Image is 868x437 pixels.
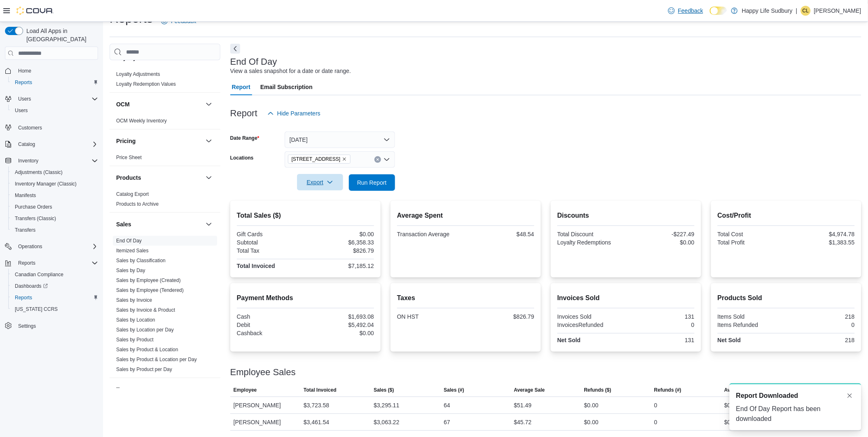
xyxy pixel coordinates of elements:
[788,337,855,343] div: 218
[116,268,145,273] a: Sales by Day
[8,201,101,213] button: Purchase Orders
[15,258,39,268] button: Reports
[18,243,42,250] span: Operations
[237,330,304,336] div: Cashback
[307,330,374,336] div: $0.00
[230,414,300,430] div: [PERSON_NAME]
[116,174,141,182] h3: Products
[5,61,98,353] nav: Complex example
[12,281,51,291] a: Dashboards
[116,297,152,303] a: Sales by Invoice
[116,257,166,264] span: Sales by Classification
[230,57,277,67] h3: End Of Day
[15,242,46,251] button: Operations
[710,7,727,15] input: Dark Mode
[514,387,545,393] span: Average Sale
[8,224,101,236] button: Transfers
[15,169,63,176] span: Adjustments (Classic)
[718,313,785,320] div: Items Sold
[2,93,101,105] button: Users
[8,269,101,280] button: Canadian Compliance
[304,400,329,410] div: $3,723.58
[8,105,101,116] button: Users
[15,107,28,114] span: Users
[15,258,98,268] span: Reports
[557,239,625,246] div: Loyalty Redemptions
[116,137,202,145] button: Pricing
[15,294,32,301] span: Reports
[514,417,532,427] div: $45.72
[260,79,313,95] span: Email Subscription
[116,238,142,244] a: End Of Day
[2,155,101,167] button: Inventory
[304,417,329,427] div: $3,461.54
[15,139,38,149] button: Catalog
[557,337,581,343] strong: Net Sold
[788,239,855,246] div: $1,383.55
[12,304,98,314] span: Washington CCRS
[18,125,42,131] span: Customers
[557,322,625,328] div: InvoicesRefunded
[116,357,197,362] a: Sales by Product & Location per Day
[204,99,214,109] button: OCM
[116,385,132,394] h3: Taxes
[627,239,695,246] div: $0.00
[15,227,35,233] span: Transfers
[374,417,399,427] div: $3,063.22
[15,283,48,289] span: Dashboards
[116,317,155,323] span: Sales by Location
[288,155,351,164] span: 387 Centre St, Espanola
[627,337,695,343] div: 131
[110,116,220,129] div: OCM
[584,417,599,427] div: $0.00
[110,69,220,92] div: Loyalty
[718,231,785,237] div: Total Cost
[116,71,160,78] span: Loyalty Adjustments
[736,391,855,401] div: Notification
[307,263,374,269] div: $7,185.12
[801,6,811,16] div: Carrington LeBlanc-Nelson
[15,306,58,312] span: [US_STATE] CCRS
[307,239,374,246] div: $6,358.33
[18,260,35,266] span: Reports
[15,123,45,133] a: Customers
[116,258,166,263] a: Sales by Classification
[116,137,136,145] h3: Pricing
[237,263,275,269] strong: Total Invoiced
[116,287,184,293] a: Sales by Employee (Tendered)
[796,6,798,16] p: |
[12,281,98,291] span: Dashboards
[116,277,181,283] a: Sales by Employee (Created)
[15,204,52,210] span: Purchase Orders
[654,400,657,410] div: 0
[15,139,98,149] span: Catalog
[12,202,98,212] span: Purchase Orders
[12,167,66,177] a: Adjustments (Classic)
[307,322,374,328] div: $5,492.04
[736,391,798,401] span: Report Downloaded
[467,313,534,320] div: $826.79
[18,96,31,102] span: Users
[18,141,35,148] span: Catalog
[116,191,149,197] a: Catalog Export
[116,347,178,352] a: Sales by Product & Location
[116,248,149,254] a: Itemized Sales
[788,231,855,237] div: $4,974.78
[230,135,260,141] label: Date Range
[18,68,31,74] span: Home
[110,236,220,378] div: Sales
[627,322,695,328] div: 0
[8,190,101,201] button: Manifests
[444,400,450,410] div: 64
[15,156,42,166] button: Inventory
[2,241,101,252] button: Operations
[307,247,374,254] div: $826.79
[116,155,142,160] a: Price Sheet
[116,327,174,333] span: Sales by Location per Day
[12,293,98,303] span: Reports
[665,2,707,19] a: Feedback
[204,173,214,183] button: Products
[2,121,101,133] button: Customers
[116,81,176,87] span: Loyalty Redemption Values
